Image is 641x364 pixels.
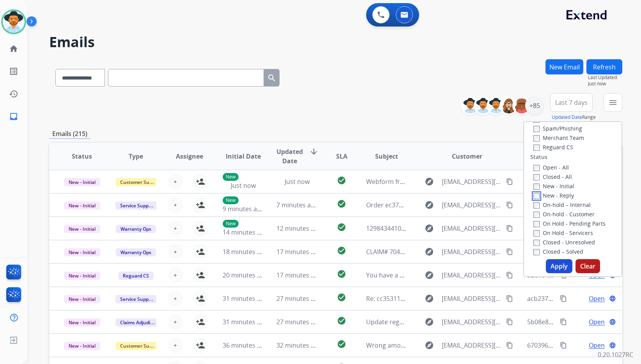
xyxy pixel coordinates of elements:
span: Service Support [115,295,160,303]
mat-icon: content_copy [560,318,567,325]
mat-icon: check_circle [337,293,346,302]
span: 17 minutes ago [276,247,322,256]
span: New - Initial [64,225,100,233]
mat-icon: content_copy [506,342,513,349]
button: Updated Date [552,114,582,120]
span: Assignee [176,152,203,161]
mat-icon: person_add [196,247,205,256]
input: Reguard CS [533,145,540,151]
button: + [168,244,183,260]
span: Updated Date [276,147,303,166]
input: Closed - All [533,174,540,180]
mat-icon: check_circle [337,176,346,185]
span: [EMAIL_ADDRESS][DOMAIN_NAME] [442,317,502,327]
label: Open - All [533,164,569,171]
span: [EMAIL_ADDRESS][DOMAIN_NAME] [442,247,502,256]
button: + [168,337,183,353]
div: +85 [525,96,544,115]
button: Last 7 days [550,93,593,112]
mat-icon: home [9,44,18,53]
mat-icon: explore [425,294,434,303]
button: Clear [575,259,600,273]
span: Just now [588,81,622,87]
span: New - Initial [64,178,100,186]
mat-icon: person_add [196,341,205,350]
button: + [168,197,183,213]
mat-icon: content_copy [506,178,513,185]
label: On Hold - Servicers [533,229,593,237]
mat-icon: content_copy [506,225,513,232]
span: Just now [285,177,310,186]
mat-icon: person_add [196,317,205,327]
span: Customer Support [115,342,166,350]
mat-icon: explore [425,224,434,233]
input: Spam/Phishing [533,126,540,132]
mat-icon: content_copy [560,342,567,349]
span: + [174,224,177,233]
button: + [168,174,183,189]
button: + [168,221,183,236]
span: Type [129,152,143,161]
input: New - Initial [533,184,540,190]
span: Customer [452,152,482,161]
span: [EMAIL_ADDRESS][PERSON_NAME][DOMAIN_NAME] [442,224,502,233]
span: New - Initial [64,272,100,280]
label: Dev Test [533,115,565,123]
span: + [174,200,177,210]
label: On-hold - Customer [533,210,595,218]
mat-icon: person_add [196,294,205,303]
p: New [223,220,239,228]
p: New [223,173,239,181]
span: [EMAIL_ADDRESS][DOMAIN_NAME] [442,294,502,303]
mat-icon: history [9,89,18,99]
input: New - Reply [533,193,540,199]
span: Customer Support [115,178,166,186]
input: Merchant Team [533,135,540,141]
mat-icon: explore [425,317,434,327]
mat-icon: content_copy [506,201,513,209]
span: New - Initial [64,342,100,350]
span: Warranty Ops [116,248,156,256]
span: 31 minutes ago [223,294,268,303]
mat-icon: check_circle [337,199,346,209]
span: [EMAIL_ADDRESS][DOMAIN_NAME] [442,200,502,210]
span: + [174,294,177,303]
span: 9 minutes ago [223,205,264,213]
label: On-hold – Internal [533,201,591,209]
mat-icon: check_circle [337,269,346,279]
mat-icon: content_copy [506,272,513,279]
span: 31 minutes ago [223,318,268,326]
p: 0.20.1027RC [598,350,633,359]
span: [EMAIL_ADDRESS][DOMAIN_NAME] [442,177,502,186]
input: Open - All [533,165,540,171]
button: + [168,314,183,330]
span: + [174,341,177,350]
span: New - Initial [64,318,100,327]
span: New - Initial [64,295,100,303]
mat-icon: explore [425,247,434,256]
span: Status [72,152,92,161]
span: Subject [375,152,398,161]
span: 36 minutes ago [223,341,268,350]
span: [EMAIL_ADDRESS][DOMAIN_NAME] [442,270,502,280]
span: Last Updated: [588,74,622,81]
label: Status [530,153,547,161]
label: New - Initial [533,182,574,190]
span: Order ec37bf84-eab0-4b9f-9eae-50d7119d9a7e [366,201,504,209]
span: 7 minutes ago [276,201,318,209]
span: 12 minutes ago [276,224,322,233]
span: + [174,270,177,280]
span: CLAIM# 70466017-6D29-45F6-915C-A281BE0488F3, ORDER# 40467295 [366,247,568,256]
input: On-hold – Internal [533,202,540,209]
mat-icon: check_circle [337,316,346,325]
span: Claims Adjudication [115,318,169,327]
span: 17 minutes ago [276,271,322,279]
input: On-hold - Customer [533,212,540,218]
label: Spam/Phishing [533,125,582,132]
span: Open [589,317,605,327]
label: Closed – Solved [533,248,583,255]
mat-icon: person_add [196,177,205,186]
span: 27 minutes ago [276,318,322,326]
span: Range [552,114,596,120]
mat-icon: menu [608,98,618,107]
